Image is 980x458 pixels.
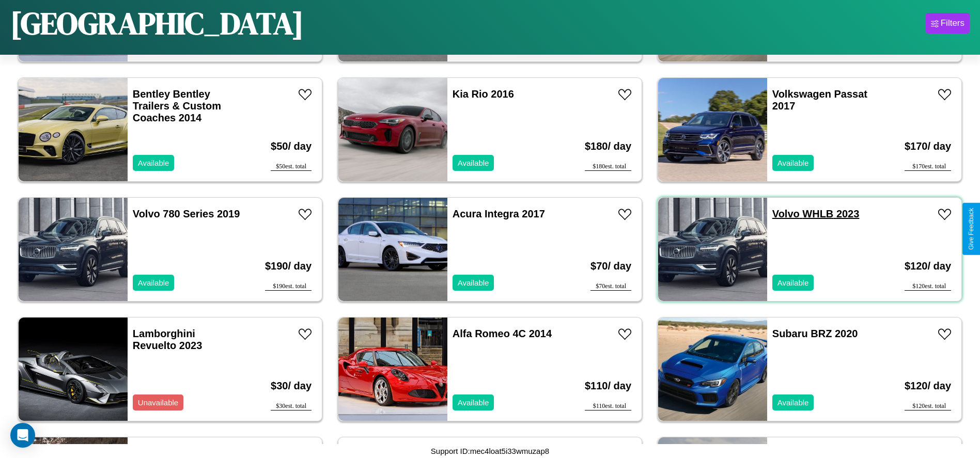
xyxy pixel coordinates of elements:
div: $ 190 est. total [265,282,312,291]
a: Lamborghini Revuelto 2023 [133,328,203,351]
p: Available [138,156,169,170]
a: Kia Rio 2016 [453,88,514,100]
p: Unavailable [138,396,178,409]
a: Alfa Romeo 4C 2014 [453,328,552,339]
p: Available [777,276,809,290]
div: $ 50 est. total [271,163,312,171]
a: Acura Integra 2017 [453,208,545,219]
a: Volvo WHLB 2023 [772,208,860,219]
h3: $ 120 / day [905,370,951,402]
button: Filters [926,13,970,34]
p: Available [458,276,489,290]
div: $ 70 est. total [590,282,631,291]
div: $ 120 est. total [905,282,951,291]
a: Bentley Bentley Trailers & Custom Coaches 2014 [133,88,221,123]
div: Give Feedback [968,208,975,250]
h3: $ 180 / day [585,130,631,163]
div: Open Intercom Messenger [10,423,35,448]
p: Available [138,276,169,290]
h3: $ 120 / day [905,250,951,282]
p: Available [458,396,489,409]
div: $ 170 est. total [905,163,951,171]
div: $ 30 est. total [271,402,312,410]
div: $ 120 est. total [905,402,951,410]
p: Available [777,396,809,409]
p: Support ID: mec4loat5i33wmuzap8 [431,444,549,458]
h3: $ 110 / day [585,370,631,402]
h3: $ 190 / day [265,250,312,282]
h3: $ 50 / day [271,130,312,163]
h3: $ 70 / day [590,250,631,282]
a: Volkswagen Passat 2017 [772,88,867,112]
div: Filters [941,18,965,28]
h3: $ 30 / day [271,370,312,402]
h1: [GEOGRAPHIC_DATA] [10,2,304,44]
div: $ 110 est. total [585,402,631,410]
h3: $ 170 / day [905,130,951,163]
p: Available [458,156,489,170]
a: Volvo 780 Series 2019 [133,208,240,219]
p: Available [777,156,809,170]
a: Subaru BRZ 2020 [772,328,858,339]
div: $ 180 est. total [585,163,631,171]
